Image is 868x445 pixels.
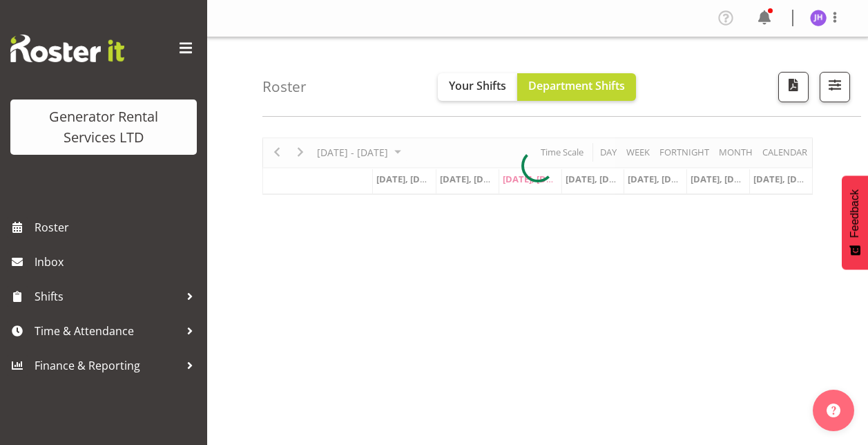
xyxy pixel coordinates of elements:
[35,355,180,376] span: Finance & Reporting
[849,189,861,238] span: Feedback
[778,72,809,102] button: Download a PDF of the roster according to the set date range.
[10,35,124,62] img: Rosterit website logo
[35,217,200,238] span: Roster
[262,79,307,95] h4: Roster
[810,10,827,26] img: james-hilhorst5206.jpg
[35,286,180,307] span: Shifts
[438,73,517,101] button: Your Shifts
[820,72,850,102] button: Filter Shifts
[517,73,636,101] button: Department Shifts
[24,106,183,148] div: Generator Rental Services LTD
[35,321,180,341] span: Time & Attendance
[528,78,625,93] span: Department Shifts
[842,176,868,269] button: Feedback - Show survey
[827,404,840,417] img: help-xxl-2.png
[449,78,506,93] span: Your Shifts
[35,252,200,272] span: Inbox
